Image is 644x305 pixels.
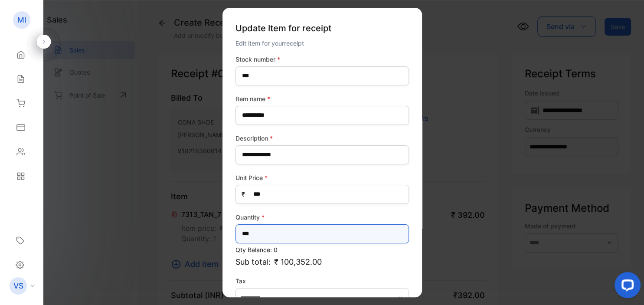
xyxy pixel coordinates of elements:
p: Sub total: [235,256,409,268]
p: VS [13,280,23,292]
label: Stock number [235,55,409,64]
iframe: LiveChat chat widget [608,269,644,305]
p: MI [17,14,26,26]
label: Description [235,134,409,143]
span: ₹ 100,352.00 [274,256,322,268]
label: Quantity [235,213,409,222]
p: Update Item for receipt [235,18,409,38]
span: ₹ [242,190,245,199]
label: Tax [235,276,409,285]
p: Qty Balance: 0 [235,245,409,254]
span: Edit item for your receipt [235,39,304,47]
label: Unit Price [235,173,409,182]
label: Item name [235,94,409,103]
